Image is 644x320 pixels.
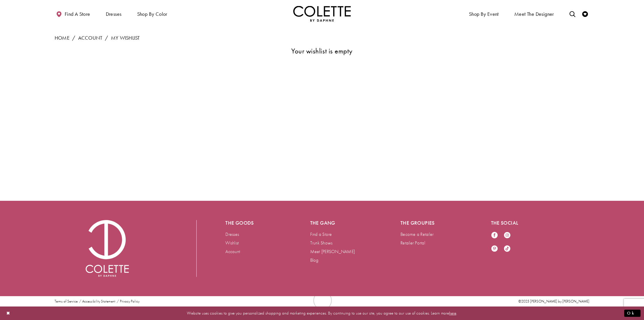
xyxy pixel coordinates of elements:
a: Visit our Instagram - Opens in new tab [504,232,511,239]
span: Meet the designer [514,11,554,17]
a: Visit our Pinterest - Opens in new tab [491,245,498,253]
ul: Post footer menu [52,299,142,303]
img: Colette by Daphne [86,220,129,277]
a: Become a Retailer [400,231,434,237]
a: Privacy Policy [120,299,139,303]
h5: The goods [225,220,287,226]
img: Colette by Daphne [293,6,351,22]
a: Wishlist [225,240,239,246]
a: My Wishlist [111,34,140,41]
a: Retailer Portal [400,240,425,246]
a: Accessibility Statement [82,299,115,303]
a: Home [55,34,70,41]
span: Shop By Event [467,6,500,22]
a: Visit Home Page [293,6,351,22]
a: Find a Store [310,231,332,237]
span: Dresses [104,6,123,22]
ul: Follow us [488,229,519,256]
h3: Your wishlist is empty [55,47,589,55]
a: Visit our TikTok - Opens in new tab [504,245,511,253]
span: Shop by color [137,11,167,17]
span: Shop By Event [469,11,499,17]
span: ©2025 [PERSON_NAME] by [PERSON_NAME] [518,299,589,304]
h5: The gang [310,220,377,226]
a: Find a store [55,6,91,22]
a: Terms of Service [55,299,78,303]
a: Trunk Shows [310,240,333,246]
span: Shop by color [136,6,169,22]
a: Visit our Facebook - Opens in new tab [491,232,498,239]
a: Account [78,34,103,41]
p: Website uses cookies to give you personalized shopping and marketing experiences. By continuing t... [41,309,603,317]
a: Toggle search [568,6,577,22]
button: Close Dialog [3,308,13,318]
a: Account [225,248,240,255]
a: Visit Colette by Daphne Homepage [86,220,129,277]
h5: The social [491,220,558,226]
a: Meet [PERSON_NAME] [310,248,355,255]
span: Dresses [106,11,122,17]
h5: The groupies [400,220,468,226]
a: here [449,310,456,316]
a: Dresses [225,231,239,237]
a: Blog [310,257,319,263]
a: Check Wishlist [581,6,589,22]
span: Find a store [65,11,90,17]
button: Submit Dialog [624,310,641,317]
a: Meet the designer [513,6,555,22]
